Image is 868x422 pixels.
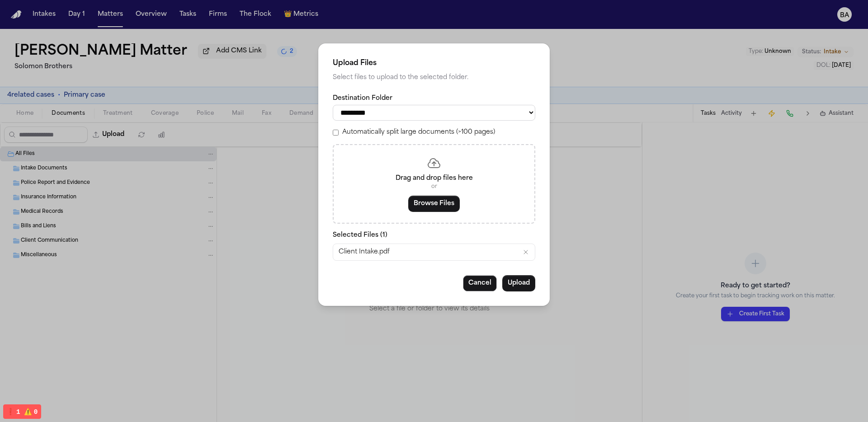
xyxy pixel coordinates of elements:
label: Destination Folder [333,94,535,103]
h2: Upload Files [333,58,535,69]
button: Cancel [463,275,497,291]
span: Client Intake.pdf [339,248,390,257]
p: Select files to upload to the selected folder. [333,72,535,83]
p: Drag and drop files here [344,174,524,183]
button: Browse Files [408,196,460,212]
p: Selected Files ( 1 ) [333,231,535,240]
button: Remove Client Intake.pdf [522,249,529,256]
label: Automatically split large documents (>100 pages) [342,128,495,137]
button: Upload [502,275,535,291]
p: or [344,183,524,190]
